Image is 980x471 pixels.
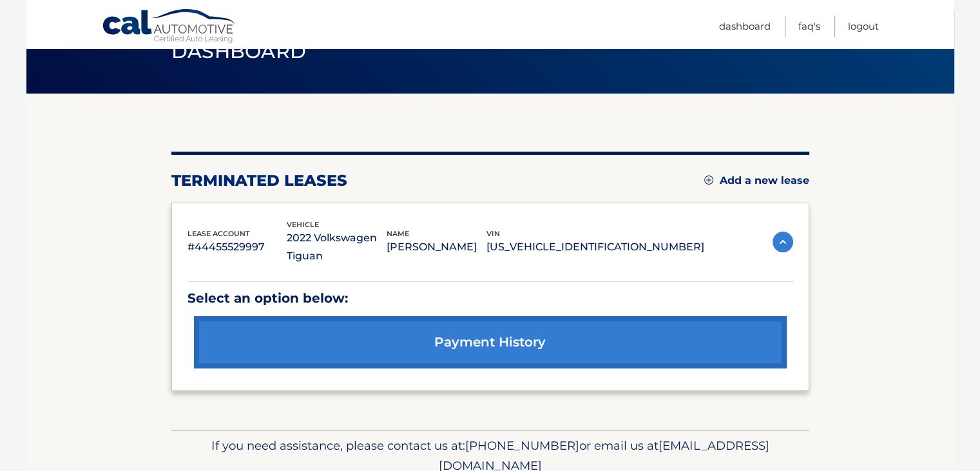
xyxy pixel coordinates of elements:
[287,229,387,265] p: 2022 Volkswagen Tiguan
[704,174,809,187] a: Add a new lease
[704,175,713,185] img: add.svg
[387,229,409,238] span: name
[387,238,486,256] p: [PERSON_NAME]
[187,287,793,310] p: Select an option below:
[102,8,237,46] a: Cal Automotive
[465,438,579,453] span: [PHONE_NUMBER]
[171,39,307,63] span: Dashboard
[848,15,879,37] a: Logout
[486,238,704,256] p: [US_VEHICLE_IDENTIFICATION_NUMBER]
[187,229,250,238] span: lease account
[798,15,820,37] a: FAQ's
[719,15,771,37] a: Dashboard
[773,232,793,252] img: accordion-active.svg
[171,171,347,190] h2: terminated leases
[486,229,500,238] span: vin
[187,238,287,256] p: #44455529997
[194,316,787,368] a: payment history
[287,220,319,229] span: vehicle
